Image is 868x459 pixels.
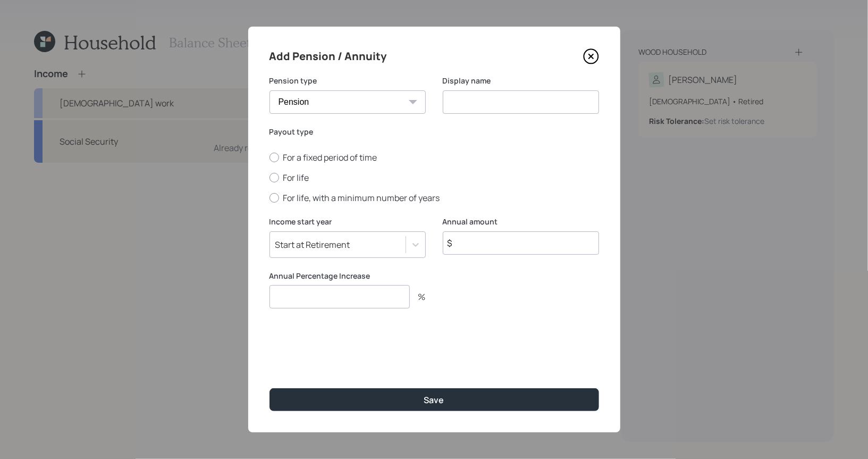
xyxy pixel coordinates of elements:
[269,152,599,163] label: For a fixed period of time
[269,271,426,281] label: Annual Percentage Increase
[269,76,426,86] label: Pension type
[269,192,599,204] label: For life, with a minimum number of years
[269,216,426,227] label: Income start year
[443,76,599,86] label: Display name
[269,48,387,65] h4: Add Pension / Annuity
[269,172,599,183] label: For life
[443,216,599,227] label: Annual amount
[269,127,599,137] label: Payout type
[410,293,426,301] div: %
[269,388,599,411] button: Save
[275,239,350,251] div: Start at Retirement
[424,394,444,406] div: Save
